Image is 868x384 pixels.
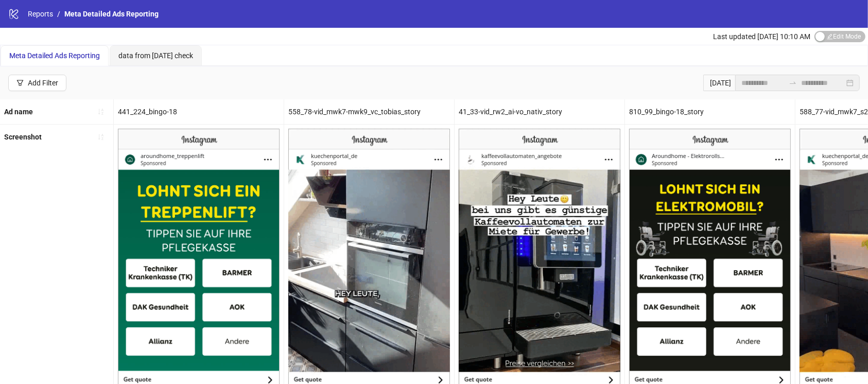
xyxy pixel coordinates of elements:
div: 810_99_bingo-18_story [625,99,795,124]
span: sort-ascending [97,108,105,115]
span: data from [DATE] check [118,51,193,60]
b: Screenshot [4,133,42,141]
span: filter [16,79,24,86]
div: [DATE] [703,75,735,91]
span: to [789,79,797,87]
span: Meta Detailed Ads Reporting [64,10,159,18]
span: swap-right [789,79,797,87]
li: / [57,8,60,20]
div: 41_33-vid_rw2_ai-vo_nativ_story [455,99,624,124]
button: Add Filter [8,75,66,91]
a: Reports [26,8,55,20]
span: sort-ascending [97,133,105,141]
div: Add Filter [28,79,58,87]
span: Last updated [DATE] 10:10 AM [713,32,810,41]
span: Meta Detailed Ads Reporting [9,51,100,60]
div: 558_78-vid_mwk7-mwk9_vc_tobias_story [284,99,454,124]
b: Ad name [4,108,33,116]
div: 441_224_bingo-18 [114,99,284,124]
